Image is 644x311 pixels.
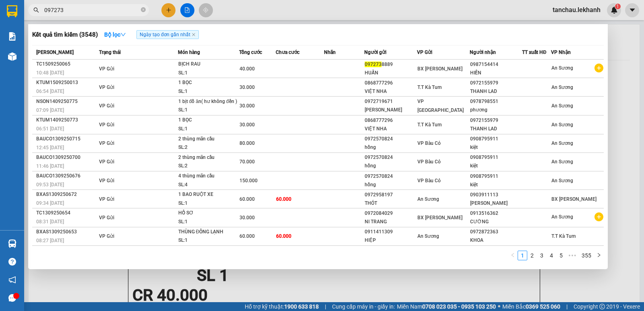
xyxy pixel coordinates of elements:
div: 0908795911 [470,135,522,143]
button: left [508,251,518,260]
span: An Sương [551,159,573,165]
div: BỊCH RAU [178,60,239,69]
span: An Sương [417,233,439,239]
div: HIỀN [77,16,142,26]
div: THÙNG ĐÔNG LẠNH [178,228,239,237]
span: T.T Kà Tum [551,233,576,239]
span: VP Nhận [551,49,571,55]
span: VP Gửi [99,178,114,183]
img: logo-vxr [7,5,17,17]
div: HUẤN [365,69,417,77]
a: 3 [537,251,546,260]
span: 30.000 [239,103,255,109]
div: hồng [365,181,417,189]
span: Trạng thái [99,49,121,55]
span: VP Gửi [99,84,114,90]
span: 11:46 [DATE] [36,163,64,169]
div: 1 bịt đồ ăn( hư không đền ) [178,97,239,106]
div: SL: 1 [178,125,239,134]
span: right [597,253,601,257]
span: 12:45 [DATE] [36,145,64,150]
div: 0868777296 [365,79,417,87]
span: 08:27 [DATE] [36,238,64,243]
span: Người gửi [364,49,386,55]
div: 0868777296 [365,116,417,125]
span: An Sương [551,103,573,109]
h3: Kết quả tìm kiếm ( 3548 ) [32,31,98,39]
input: Tìm tên, số ĐT hoặc mã đơn [44,6,139,14]
span: 70.000 [239,159,255,165]
span: VP Gửi [99,215,114,220]
span: TT xuất HĐ [522,49,547,55]
div: SL: 1 [178,106,239,115]
span: question-circle [8,258,16,266]
span: down [120,32,126,37]
span: message [8,294,16,302]
span: 150.000 [239,178,258,183]
div: SL: 1 [178,87,239,96]
button: Bộ lọcdown [98,28,132,41]
div: BAUCO1309250700 [36,153,97,162]
a: 2 [528,251,537,260]
div: 1 BỌC [178,78,239,87]
div: 0972570824 [365,172,417,181]
span: An Sương [551,122,573,128]
span: VP Gửi [99,233,114,239]
img: solution-icon [8,32,17,41]
span: Món hàng [178,49,200,55]
span: VP Bàu Cỏ [417,140,441,146]
span: T.T Kà Tum [417,84,442,90]
span: VP Gửi [417,49,432,55]
div: HỒ SƠ [178,209,239,218]
div: 40.000 [6,52,72,62]
span: VP Gửi [99,196,114,202]
div: 2 thùng mãn cầu [178,135,239,144]
div: VIỆT NHA [365,87,417,96]
div: THANH LAD [470,87,522,96]
div: SL: 2 [178,143,239,152]
div: [PERSON_NAME] [365,106,417,114]
li: Next Page [594,251,604,260]
div: 0913516362 [470,209,522,218]
div: BAUCO1309250676 [36,172,97,180]
div: BXAS1309250653 [36,228,97,236]
div: 1 BAO RUỘT XE [178,190,239,199]
span: 60.000 [239,196,255,202]
button: right [594,251,604,260]
div: 0908795911 [470,153,522,162]
span: plus-circle [594,212,603,221]
span: 40.000 [239,66,255,72]
span: plus-circle [594,64,603,72]
span: 08:31 [DATE] [36,219,64,224]
div: 0972570824 [365,135,417,143]
span: Ngày tạo đơn gần nhất [136,30,199,39]
div: phương [470,106,522,114]
div: NSON1409250775 [36,97,97,106]
div: 0972155979 [470,116,522,125]
div: 0903911113 [470,191,522,199]
div: An Sương [77,7,142,16]
div: 0972872363 [470,228,522,236]
div: kiệt [470,162,522,170]
li: 5 [556,251,566,260]
li: Next 5 Pages [566,251,579,260]
span: Gửi: [7,8,19,16]
a: 355 [579,251,594,260]
span: An Sương [551,214,573,220]
div: CƯỜNG [470,218,522,226]
span: VP Gửi [99,122,114,128]
span: 10:48 [DATE] [36,70,64,76]
span: 30.000 [239,122,255,128]
span: Chưa cước [276,49,299,55]
span: VP [GEOGRAPHIC_DATA] [417,99,464,113]
div: VIỆT NHA [365,125,417,133]
span: BX [PERSON_NAME] [417,215,462,220]
li: 3 [537,251,547,260]
div: hồng [365,143,417,152]
span: An Sương [417,196,439,202]
span: 07:09 [DATE] [36,107,64,113]
span: VP Bàu Cỏ [417,178,441,183]
span: close-circle [141,6,146,14]
div: SL: 1 [178,236,239,245]
div: NI TRANG [365,218,417,226]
